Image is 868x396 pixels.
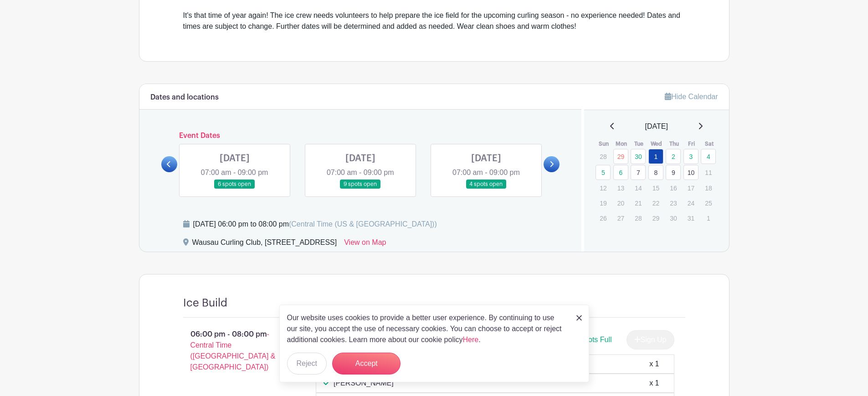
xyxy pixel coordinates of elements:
p: 28 [596,149,611,164]
span: [DATE] [645,121,668,132]
div: [DATE] 06:00 pm to 08:00 pm [193,219,437,230]
h6: Dates and locations [150,93,219,102]
span: Spots Full [579,336,611,343]
p: 15 [648,181,663,195]
p: 23 [666,196,681,210]
p: [PERSON_NAME] [334,378,394,389]
a: Here [463,336,479,343]
a: 9 [666,165,681,180]
a: 29 [613,149,628,164]
p: 1 [701,211,716,225]
p: 31 [683,211,699,225]
button: Reject [287,353,327,375]
img: close_button-5f87c8562297e5c2d7936805f587ecaba9071eb48480494691a3f1689db116b3.svg [576,315,582,321]
th: Sun [595,139,613,148]
p: 13 [613,181,628,195]
p: 28 [631,211,646,225]
th: Wed [648,139,666,148]
p: 25 [701,196,716,210]
th: Fri [683,139,701,148]
a: 7 [631,165,646,180]
button: Accept [332,353,401,375]
th: Mon [613,139,631,148]
span: (Central Time (US & [GEOGRAPHIC_DATA])) [289,220,437,228]
a: 4 [701,149,716,164]
p: 19 [596,196,611,210]
div: x 1 [649,378,659,389]
h6: Event Dates [177,132,544,140]
a: Hide Calendar [665,93,718,100]
a: 10 [683,165,699,180]
p: 12 [596,181,611,195]
p: 21 [631,196,646,210]
a: View on Map [344,237,386,252]
p: 22 [648,196,663,210]
div: Wausau Curling Club, [STREET_ADDRESS] [192,237,337,252]
a: 8 [648,165,663,180]
p: 24 [683,196,699,210]
th: Tue [630,139,648,148]
span: - Central Time ([GEOGRAPHIC_DATA] & [GEOGRAPHIC_DATA]) [190,330,276,371]
p: 14 [631,181,646,195]
p: 16 [666,181,681,195]
p: Our website uses cookies to provide a better user experience. By continuing to use our site, you ... [287,312,567,345]
a: 1 [648,149,663,164]
div: x 1 [649,359,659,370]
a: 3 [683,149,699,164]
h4: Ice Build [183,296,227,310]
p: 30 [666,211,681,225]
p: 18 [701,181,716,195]
p: 20 [613,196,628,210]
p: 11 [701,165,716,180]
p: 06:00 pm - 08:00 pm [169,325,302,376]
a: 5 [596,165,611,180]
div: It's that time of year again! The ice crew needs volunteers to help prepare the ice field for the... [183,10,685,32]
a: 2 [666,149,681,164]
p: 29 [648,211,663,225]
p: 27 [613,211,628,225]
p: 17 [683,181,699,195]
p: 26 [596,211,611,225]
th: Thu [665,139,683,148]
th: Sat [700,139,718,148]
a: 30 [631,149,646,164]
a: 6 [613,165,628,180]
